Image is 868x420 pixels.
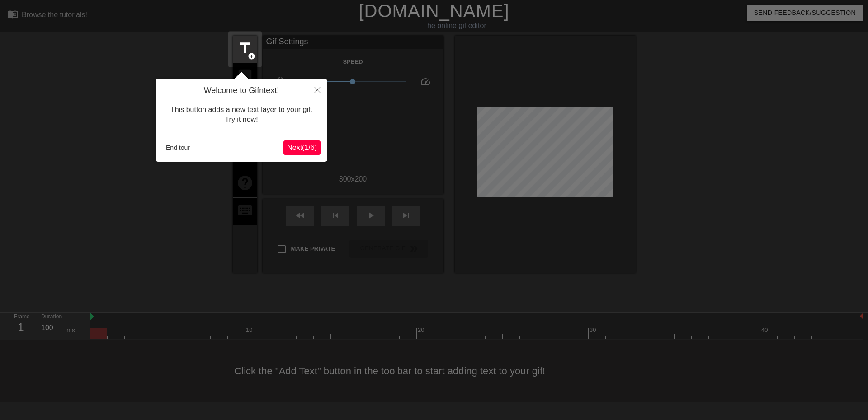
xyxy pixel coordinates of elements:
button: Close [307,79,327,100]
span: Next ( 1 / 6 ) [287,144,317,151]
button: End tour [162,141,193,154]
h4: Welcome to Gifntext! [162,86,321,96]
div: This button adds a new text layer to your gif. Try it now! [162,96,321,134]
button: Next [283,140,321,155]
